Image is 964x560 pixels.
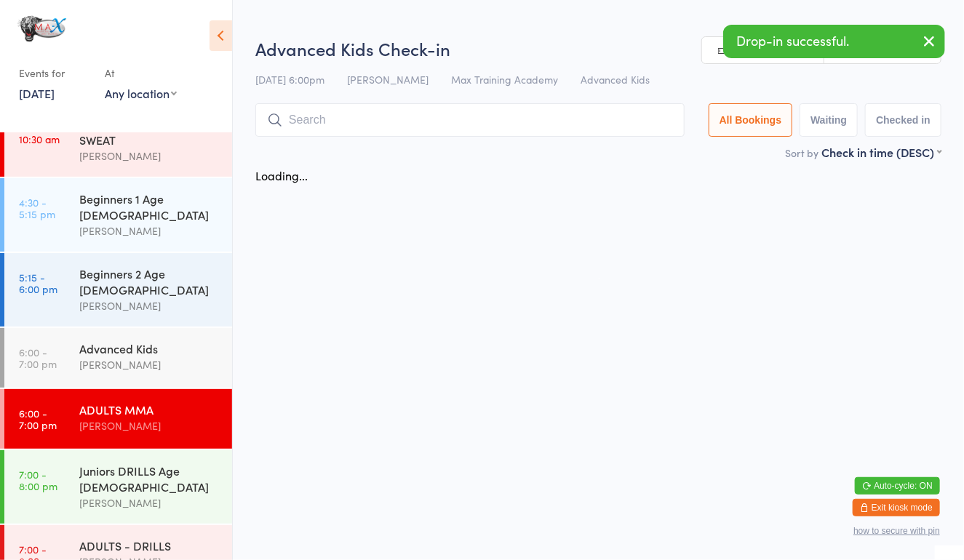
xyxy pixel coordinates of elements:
[79,223,220,239] div: [PERSON_NAME]
[79,463,220,495] div: Juniors DRILLS Age [DEMOGRAPHIC_DATA]
[4,103,232,177] a: 9:30 -10:30 amADULTS STRENGTH & SWEAT[PERSON_NAME]
[19,196,55,220] time: 4:30 - 5:15 pm
[255,167,308,183] div: Loading...
[855,477,940,495] button: Auto-cycle: ON
[347,72,429,87] span: [PERSON_NAME]
[255,72,324,87] span: [DATE] 6:00pm
[19,121,60,145] time: 9:30 - 10:30 am
[79,417,220,434] div: [PERSON_NAME]
[19,468,57,492] time: 7:00 - 8:00 pm
[105,85,177,101] div: Any location
[4,328,232,388] a: 6:00 -7:00 pmAdvanced Kids[PERSON_NAME]
[4,389,232,449] a: 6:00 -7:00 pmADULTS MMA[PERSON_NAME]
[451,72,558,87] span: Max Training Academy
[581,72,650,87] span: Advanced Kids
[19,85,55,101] a: [DATE]
[4,450,232,524] a: 7:00 -8:00 pmJuniors DRILLS Age [DEMOGRAPHIC_DATA][PERSON_NAME]
[79,401,220,417] div: ADULTS MMA
[79,340,220,356] div: Advanced Kids
[865,103,941,137] button: Checked in
[853,499,940,516] button: Exit kiosk mode
[785,145,818,160] label: Sort by
[79,191,220,223] div: Beginners 1 Age [DEMOGRAPHIC_DATA]
[4,253,232,327] a: 5:15 -6:00 pmBeginners 2 Age [DEMOGRAPHIC_DATA][PERSON_NAME]
[255,103,685,137] input: Search
[821,144,941,160] div: Check in time (DESC)
[709,103,793,137] button: All Bookings
[723,25,945,58] div: Drop-in successful.
[853,526,940,536] button: how to secure with pin
[79,495,220,511] div: [PERSON_NAME]
[79,537,220,553] div: ADULTS - DRILLS
[19,61,90,85] div: Events for
[79,356,220,373] div: [PERSON_NAME]
[79,297,220,314] div: [PERSON_NAME]
[105,61,177,85] div: At
[4,178,232,252] a: 4:30 -5:15 pmBeginners 1 Age [DEMOGRAPHIC_DATA][PERSON_NAME]
[255,36,941,60] h2: Advanced Kids Check-in
[79,265,220,297] div: Beginners 2 Age [DEMOGRAPHIC_DATA]
[79,148,220,164] div: [PERSON_NAME]
[800,103,858,137] button: Waiting
[19,346,57,369] time: 6:00 - 7:00 pm
[19,271,57,295] time: 5:15 - 6:00 pm
[15,11,69,47] img: MAX Training Academy Ltd
[19,407,57,431] time: 6:00 - 7:00 pm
